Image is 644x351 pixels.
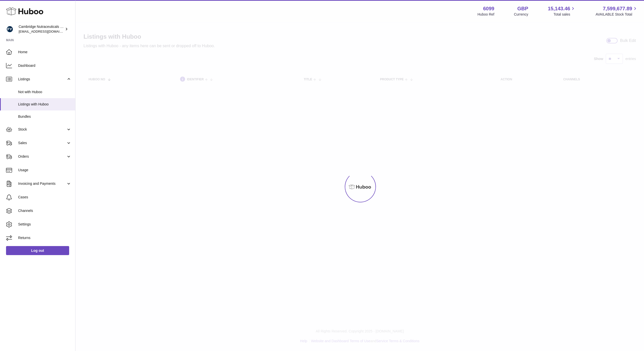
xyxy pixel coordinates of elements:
[19,24,64,34] div: Cambridge Nutraceuticals Ltd
[595,5,638,17] a: 7,599,677.89 AVAILABLE Stock Total
[548,5,576,17] a: 15,143.46 Total sales
[18,222,71,227] span: Settings
[18,102,71,107] span: Listings with Huboo
[18,50,71,54] span: Home
[595,12,638,17] span: AVAILABLE Stock Total
[18,127,66,132] span: Stock
[18,77,66,82] span: Listings
[18,154,66,159] span: Orders
[18,141,66,145] span: Sales
[517,5,528,12] strong: GBP
[18,181,66,186] span: Invoicing and Payments
[19,29,74,33] span: [EMAIL_ADDRESS][DOMAIN_NAME]
[514,12,528,17] div: Currency
[18,90,71,94] span: Not with Huboo
[483,5,494,12] strong: 6099
[553,12,576,17] span: Total sales
[18,168,71,172] span: Usage
[603,5,632,12] span: 7,599,677.89
[18,236,71,240] span: Returns
[478,12,494,17] div: Huboo Ref
[18,114,71,119] span: Bundles
[18,195,71,200] span: Cases
[18,63,71,68] span: Dashboard
[6,246,69,255] a: Log out
[18,208,71,213] span: Channels
[548,5,570,12] span: 15,143.46
[6,25,14,33] img: huboo@camnutra.com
